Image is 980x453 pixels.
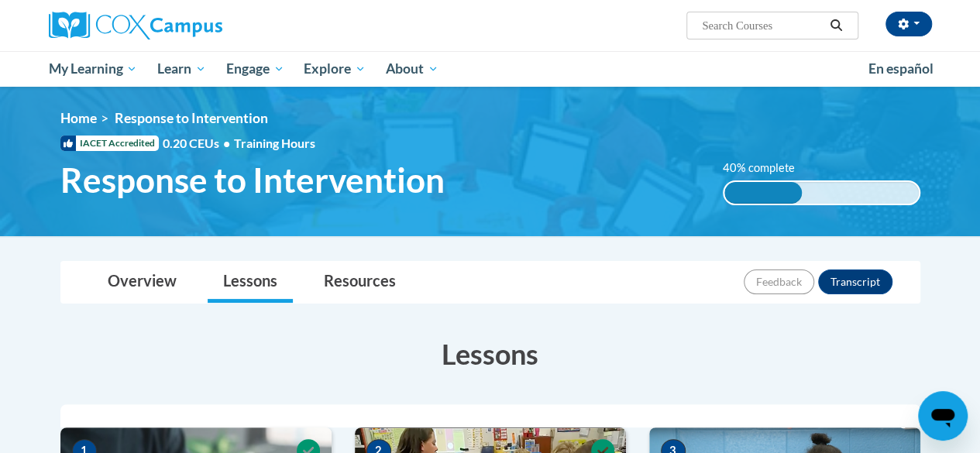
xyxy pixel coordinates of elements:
div: 40% complete [724,182,802,204]
a: En español [858,53,944,85]
button: Search [824,16,848,35]
a: Home [60,110,97,126]
button: Account Settings [885,12,932,36]
a: About [376,51,449,87]
a: Cox Campus [49,12,328,39]
span: En español [868,60,934,77]
a: Learn [147,51,216,87]
label: 40% complete [723,160,812,177]
span: 0.20 CEUs [163,135,234,152]
a: My Learning [39,51,148,87]
a: Resources [308,262,411,303]
div: Main menu [37,51,944,87]
h3: Lessons [60,335,920,373]
span: Engage [226,60,284,78]
span: Response to Intervention [60,160,445,201]
span: My Learning [48,60,137,78]
span: Explore [304,60,366,78]
a: Overview [92,262,192,303]
span: Training Hours [234,136,315,150]
iframe: Button to launch messaging window [918,391,968,441]
span: • [223,136,230,150]
a: Explore [294,51,376,87]
span: About [386,60,438,78]
span: IACET Accredited [60,136,159,151]
span: Response to Intervention [115,110,268,126]
input: Search Courses [700,16,824,35]
button: Feedback [744,269,814,294]
a: Lessons [208,262,293,303]
a: Engage [216,51,294,87]
img: Cox Campus [49,12,222,39]
button: Transcript [818,269,892,294]
span: Learn [157,60,206,78]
